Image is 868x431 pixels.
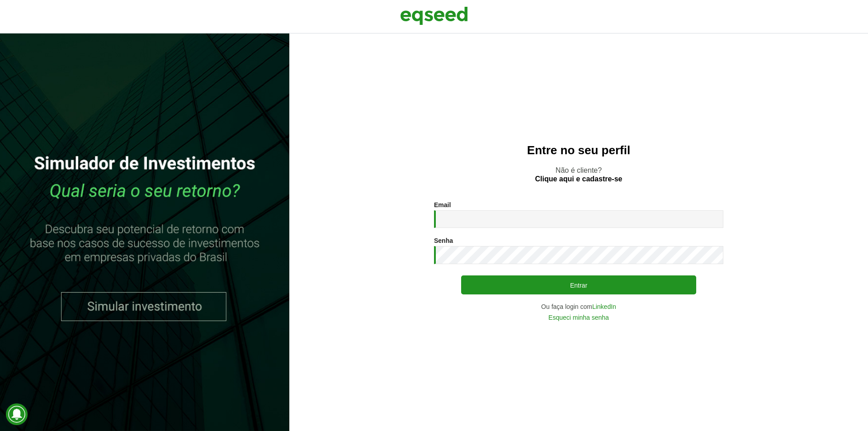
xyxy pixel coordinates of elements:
h2: Entre no seu perfil [307,144,850,157]
a: Esqueci minha senha [548,314,609,321]
img: EqSeed Logo [400,5,468,27]
div: Ou faça login com [434,303,723,310]
a: Clique aqui e cadastre-se [535,175,623,183]
a: LinkedIn [592,303,616,310]
label: Senha [434,237,453,244]
label: Email [434,202,451,208]
p: Não é cliente? [307,166,850,183]
button: Entrar [461,275,696,294]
